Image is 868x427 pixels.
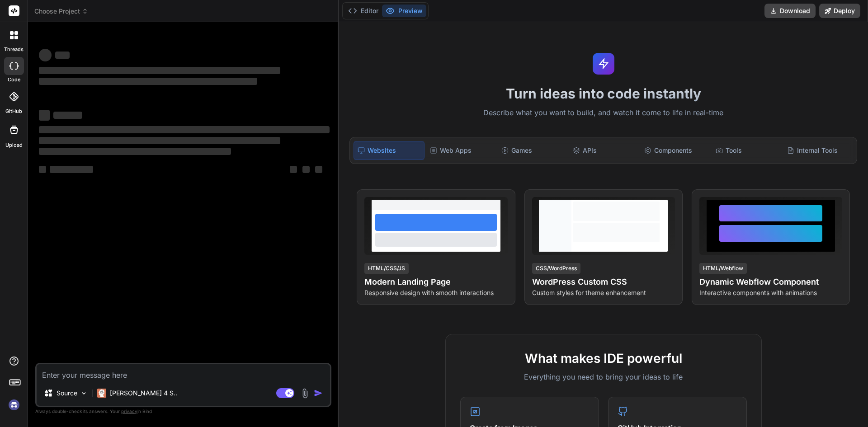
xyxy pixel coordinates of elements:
p: Interactive components with animations [699,288,842,297]
span: ‌ [39,67,280,74]
img: icon [314,389,323,398]
span: ‌ [55,52,70,59]
div: Games [498,141,567,160]
img: attachment [300,388,310,399]
label: GitHub [5,108,22,115]
img: signin [6,397,22,413]
span: ‌ [39,148,231,155]
div: HTML/CSS/JS [364,263,409,274]
label: Upload [5,141,23,149]
h4: Dynamic Webflow Component [699,276,842,288]
h2: What makes IDE powerful [460,349,747,368]
p: Custom styles for theme enhancement [532,288,675,297]
span: ‌ [39,78,257,85]
span: ‌ [290,166,297,173]
button: Preview [382,5,426,17]
h4: Modern Landing Page [364,276,507,288]
h4: WordPress Custom CSS [532,276,675,288]
img: Pick Models [80,389,88,397]
div: Components [641,141,710,160]
span: ‌ [39,166,46,173]
label: code [8,76,20,84]
button: Editor [344,5,382,17]
span: ‌ [302,166,310,173]
span: Choose Project [34,7,88,16]
img: Claude 4 Sonnet [97,389,106,398]
button: Download [764,4,816,18]
div: HTML/Webflow [699,263,747,274]
span: ‌ [39,137,280,144]
p: Responsive design with smooth interactions [364,288,507,297]
p: Source [57,389,77,398]
p: Everything you need to bring your ideas to life [460,371,747,382]
span: ‌ [50,166,93,173]
span: ‌ [39,126,330,133]
span: ‌ [53,112,82,119]
button: Deploy [819,4,860,18]
label: threads [4,46,24,53]
span: privacy [121,408,137,414]
p: Describe what you want to build, and watch it come to life in real-time [344,107,863,119]
p: [PERSON_NAME] 4 S.. [110,389,177,398]
div: Internal Tools [783,141,853,160]
div: Web Apps [426,141,496,160]
span: ‌ [39,49,52,61]
div: APIs [569,141,639,160]
div: Websites [354,141,424,160]
div: Tools [712,141,782,160]
p: Always double-check its answers. Your in Bind [35,407,331,416]
span: ‌ [39,110,50,121]
span: ‌ [315,166,322,173]
div: CSS/WordPress [532,263,580,274]
h1: Turn ideas into code instantly [344,85,863,102]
